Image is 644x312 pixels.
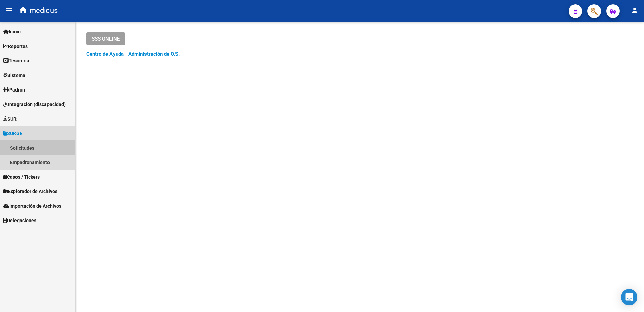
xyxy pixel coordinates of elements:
[86,51,180,57] a: Centro de Ayuda - Administración de O.S.
[3,57,29,64] span: Tesorería
[3,72,25,79] span: Sistema
[3,28,21,35] span: Inicio
[92,36,120,42] span: SSS ONLINE
[3,188,57,195] span: Explorador de Archivos
[3,115,17,123] span: SUR
[621,289,637,305] div: Open Intercom Messenger
[3,43,28,50] span: Reportes
[3,173,40,181] span: Casos / Tickets
[3,130,22,137] span: SURGE
[86,32,125,45] button: SSS ONLINE
[30,3,58,18] span: medicus
[631,6,639,15] mat-icon: person
[5,6,13,15] mat-icon: menu
[3,202,61,210] span: Importación de Archivos
[3,86,25,94] span: Padrón
[3,217,36,224] span: Delegaciones
[3,101,66,108] span: Integración (discapacidad)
